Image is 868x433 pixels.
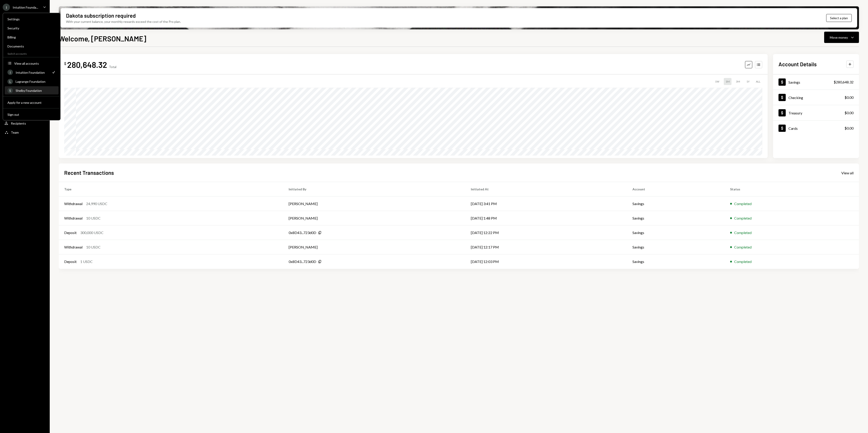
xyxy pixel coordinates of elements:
[627,196,725,211] td: Savings
[734,78,742,85] div: 3M
[16,89,56,92] div: Shelby Foundation
[283,196,465,211] td: [PERSON_NAME]
[283,211,465,225] td: [PERSON_NAME]
[7,35,56,39] div: Billing
[7,112,56,116] div: Sign out
[3,119,47,127] a: Recipients
[3,51,60,55] div: Switch accounts
[734,230,752,235] div: Completed
[7,44,56,48] div: Documents
[778,60,817,68] h2: Account Details
[788,80,800,84] div: Savings
[465,240,627,254] td: [DATE] 12:17 PM
[734,259,752,264] div: Completed
[734,244,752,250] div: Completed
[627,211,725,225] td: Savings
[826,14,852,22] button: Select a plan
[773,105,859,120] a: Treasury$0.00
[734,201,752,206] div: Completed
[627,182,725,196] th: Account
[3,4,10,11] div: I
[627,254,725,269] td: Savings
[109,65,116,69] div: Total
[59,182,283,196] th: Type
[5,77,59,85] a: LLagrange Foundation
[64,215,83,221] div: Withdrawal
[66,19,181,24] div: With your current balance, your monthly rewards exceed the cost of the Pro plan.
[465,182,627,196] th: Initiated At
[86,201,107,206] div: 24,990 USDC
[830,35,848,40] div: Move money
[5,86,59,95] a: SShelby Foundation
[59,34,146,43] h1: Welcome, [PERSON_NAME]
[14,61,56,65] div: View all accounts
[773,90,859,105] a: Checking$0.00
[627,225,725,240] td: Savings
[834,79,854,85] div: $280,648.32
[713,78,721,85] div: 1W
[841,170,854,175] a: View all
[844,95,854,100] div: $0.00
[465,196,627,211] td: [DATE] 3:41 PM
[5,42,59,50] a: Documents
[5,59,59,68] button: View all accounts
[5,24,59,32] a: Security
[7,26,56,30] div: Security
[7,79,13,84] div: L
[734,215,752,221] div: Completed
[5,15,59,23] a: Settings
[86,244,101,250] div: 10 USDC
[5,111,59,119] button: Sign out
[745,78,751,85] div: 1Y
[754,78,762,85] div: ALL
[64,61,66,66] div: $
[64,259,77,264] div: Deposit
[724,78,731,85] div: 1M
[788,95,803,100] div: Checking
[465,254,627,269] td: [DATE] 12:03 PM
[80,230,104,235] div: 300,000 USDC
[7,17,56,21] div: Settings
[844,125,854,131] div: $0.00
[824,32,859,43] button: Move money
[844,110,854,116] div: $0.00
[64,201,83,206] div: Withdrawal
[283,240,465,254] td: [PERSON_NAME]
[465,225,627,240] td: [DATE] 12:22 PM
[627,240,725,254] td: Savings
[11,121,26,125] div: Recipients
[773,74,859,90] a: Savings$280,648.32
[80,259,93,264] div: 1 USDC
[289,230,316,235] div: 0x8D43...723d0D
[5,33,59,41] a: Billing
[3,128,47,136] a: Team
[7,70,13,75] div: I
[5,99,59,107] button: Apply for a new account
[465,211,627,225] td: [DATE] 1:48 PM
[11,130,19,134] div: Team
[788,111,802,115] div: Treasury
[13,5,38,9] div: Intuition Founda...
[289,259,316,264] div: 0x8D43...723d0D
[283,182,465,196] th: Initiated By
[66,12,136,19] div: Dakota subscription required
[841,171,854,175] div: View all
[773,121,859,136] a: Cards$0.00
[64,230,77,235] div: Deposit
[64,169,114,176] h2: Recent Transactions
[86,215,101,221] div: 10 USDC
[7,100,56,104] div: Apply for a new account
[7,88,13,93] div: S
[64,244,83,250] div: Withdrawal
[16,70,49,74] div: Intuition Foundation
[67,59,107,70] div: 280,648.32
[725,182,859,196] th: Status
[16,80,56,83] div: Lagrange Foundation
[788,126,798,130] div: Cards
